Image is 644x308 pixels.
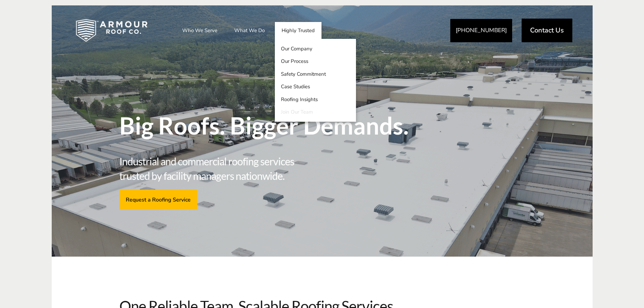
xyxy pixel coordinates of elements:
a: Contact Us [522,19,572,42]
a: Who We Serve [175,22,224,39]
img: Industrial and Commercial Roofing Company | Armour Roof Co. [65,14,158,47]
span: Big Roofs. Bigger Demands. [119,114,420,137]
span: Request a Roofing Service [126,196,191,203]
a: Request a Roofing Service [119,190,197,209]
span: Contact Us [530,27,564,34]
a: What We Do [228,22,271,39]
span: Industrial and commercial roofing services trusted by facility managers nationwide. [119,154,320,183]
a: [PHONE_NUMBER] [450,19,512,42]
a: Safety Commitment [275,68,356,80]
a: Join Our Team [275,106,356,119]
a: Our Company [275,42,356,55]
a: Roofing Insights [275,93,356,106]
a: Our Process [275,55,356,68]
a: Case Studies [275,80,356,93]
a: Highly Trusted [275,22,321,39]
